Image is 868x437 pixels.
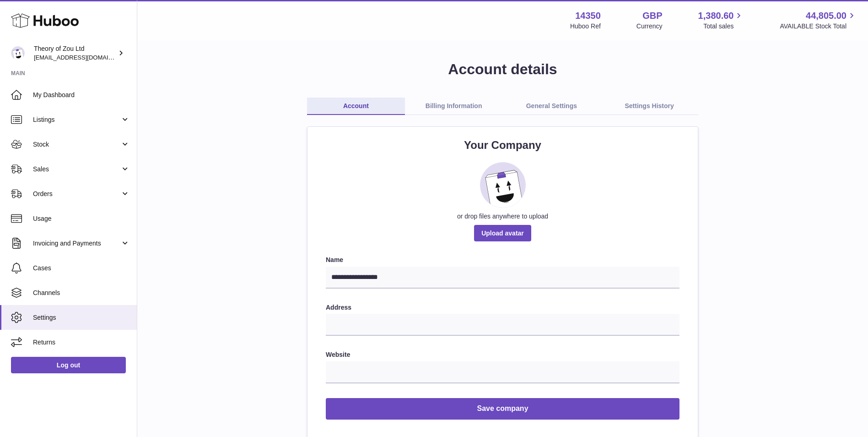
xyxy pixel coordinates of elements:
[780,22,857,31] span: AVAILABLE Stock Total
[326,212,679,221] div: or drop files anywhere to upload
[33,289,130,297] span: Channels
[698,10,744,31] a: 1,380.60 Total sales
[326,256,679,264] label: Name
[326,398,679,420] button: Save company
[575,10,601,22] strong: 14350
[11,357,126,373] a: Log out
[570,22,601,31] div: Huboo Ref
[307,98,405,115] a: Account
[642,10,662,22] strong: GBP
[33,239,120,248] span: Invoicing and Payments
[405,98,503,115] a: Billing Information
[34,44,116,62] div: Theory of Zou Ltd
[33,214,130,223] span: Usage
[698,10,734,22] span: 1,380.60
[480,162,526,208] img: placeholder_image.svg
[33,115,120,124] span: Listings
[806,10,846,22] span: 44,805.00
[780,10,857,31] a: 44,805.00 AVAILABLE Stock Total
[33,91,130,99] span: My Dashboard
[33,313,130,322] span: Settings
[33,190,120,198] span: Orders
[600,98,698,115] a: Settings History
[503,98,601,115] a: General Settings
[33,140,120,149] span: Stock
[11,46,25,60] img: internalAdmin-14350@internal.huboo.com
[34,54,135,61] span: [EMAIL_ADDRESS][DOMAIN_NAME]
[33,264,130,273] span: Cases
[33,165,120,174] span: Sales
[326,303,679,312] label: Address
[33,338,130,347] span: Returns
[326,138,679,153] h2: Your Company
[326,350,679,359] label: Website
[152,60,853,79] h1: Account details
[474,225,531,241] span: Upload avatar
[703,22,744,31] span: Total sales
[636,22,663,31] div: Currency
